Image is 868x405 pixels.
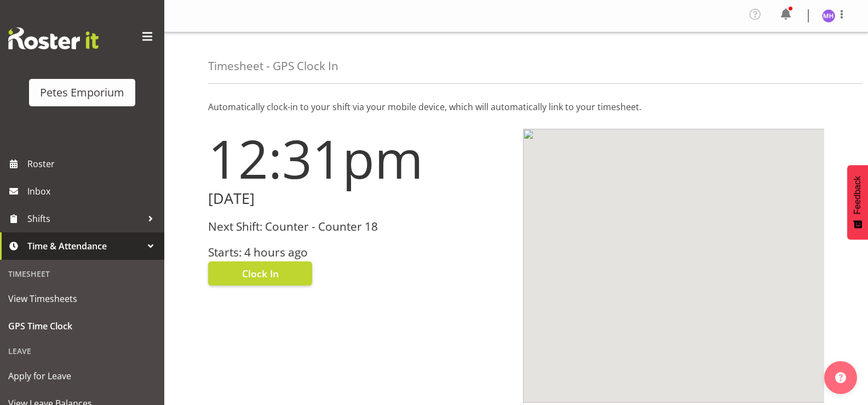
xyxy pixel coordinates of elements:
[8,368,156,384] span: Apply for Leave
[847,165,868,239] button: Feedback - Show survey
[835,372,846,383] img: help-xxl-2.png
[8,27,99,49] img: Rosterit website logo
[3,312,162,340] a: GPS Time Clock
[208,60,338,72] h4: Timesheet - GPS Clock In
[208,261,312,286] button: Clock In
[208,190,510,207] h2: [DATE]
[8,318,156,334] span: GPS Time Clock
[27,210,142,227] span: Shifts
[822,9,835,22] img: mackenzie-halford4471.jpg
[27,183,159,199] span: Inbox
[3,362,162,390] a: Apply for Leave
[8,290,156,307] span: View Timesheets
[3,285,162,312] a: View Timesheets
[208,100,824,113] p: Automatically clock-in to your shift via your mobile device, which will automatically link to you...
[3,263,162,285] div: Timesheet
[853,176,863,214] span: Feedback
[40,84,124,101] div: Petes Emporium
[208,246,510,259] h3: Starts: 4 hours ago
[208,129,510,188] h1: 12:31pm
[242,266,279,281] span: Clock In
[27,238,142,254] span: Time & Attendance
[27,156,159,172] span: Roster
[3,340,162,362] div: Leave
[208,220,510,233] h3: Next Shift: Counter - Counter 18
